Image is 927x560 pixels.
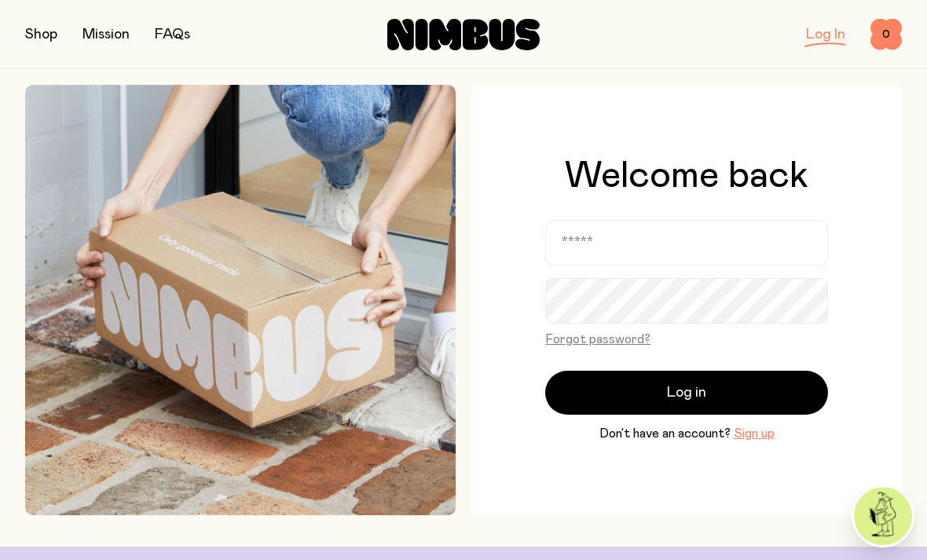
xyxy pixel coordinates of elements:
button: Log in [545,371,828,415]
span: Don’t have an account? [599,424,731,443]
button: Sign up [734,424,775,443]
button: Forgot password? [545,330,650,349]
a: Mission [82,27,130,42]
h1: Welcome back [565,157,808,195]
img: Picking up Nimbus mailer from doorstep [25,85,456,515]
img: agent [854,487,912,545]
button: 0 [870,19,902,50]
a: Log In [806,27,845,42]
span: Log in [667,382,706,404]
a: FAQs [155,27,190,42]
